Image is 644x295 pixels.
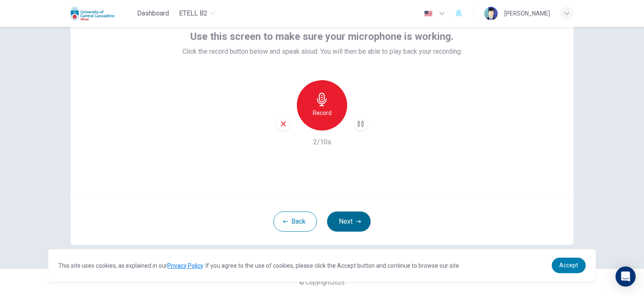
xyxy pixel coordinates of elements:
span: © Copyright 2025 [299,279,345,286]
a: Uclan logo [70,5,134,22]
button: Record [297,80,347,131]
span: Dashboard [137,8,169,18]
span: eTELL B2 [179,8,208,18]
button: eTELL B2 [176,6,218,21]
div: Open Intercom Messenger [615,266,636,287]
h6: 2/10s [313,137,331,147]
span: Click the record button below and speak aloud. You will then be able to play back your recording. [182,47,462,57]
a: Privacy Policy [167,262,203,269]
a: dismiss cookie message [552,258,586,273]
button: Next [327,211,371,232]
img: Profile picture [484,7,498,20]
img: en [423,10,434,17]
div: cookieconsent [48,249,596,282]
span: This site uses cookies, as explained in our . If you agree to the use of cookies, please click th... [58,262,460,269]
h6: Record [313,108,332,118]
span: Use this screen to make sure your microphone is working. [190,30,454,43]
span: Accept [559,262,578,269]
button: Back [273,211,317,232]
button: Dashboard [134,6,172,21]
img: Uclan logo [70,5,114,22]
div: [PERSON_NAME] [504,8,550,18]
